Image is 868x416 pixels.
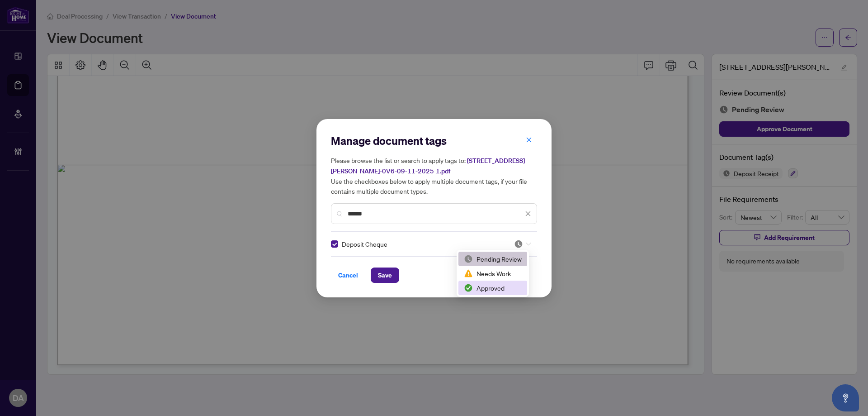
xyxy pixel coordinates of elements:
[331,155,537,196] h5: Please browse the list or search to apply tags to: Use the checkboxes below to apply multiple doc...
[464,254,473,263] img: status
[338,268,358,282] span: Cancel
[464,283,473,292] img: status
[378,268,392,282] span: Save
[464,254,522,264] div: Pending Review
[526,137,532,143] span: close
[371,268,399,283] button: Save
[464,268,522,278] div: Needs Work
[331,134,537,148] h2: Manage document tags
[458,281,527,295] div: Approved
[342,239,387,249] span: Deposit Cheque
[331,157,525,175] span: [STREET_ADDRESS][PERSON_NAME]-0V6-09-11-2025 1.pdf
[464,269,473,278] img: status
[525,210,531,217] span: close
[458,266,527,281] div: Needs Work
[464,283,522,293] div: Approved
[832,384,859,411] button: Open asap
[331,268,365,283] button: Cancel
[514,239,523,249] img: status
[514,239,531,249] span: Pending Review
[458,252,527,266] div: Pending Review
